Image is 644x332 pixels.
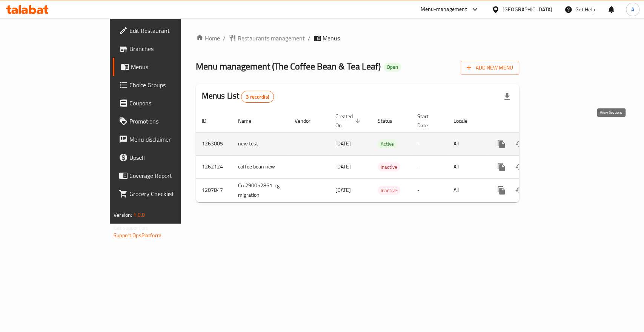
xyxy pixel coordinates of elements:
[453,116,477,125] span: Locale
[295,116,320,125] span: Vendor
[378,186,400,195] span: Inactive
[411,132,447,155] td: -
[113,167,217,185] a: Coverage Report
[510,181,529,199] button: Change Status
[510,135,529,153] button: Change Status
[486,110,571,133] th: Actions
[129,135,211,144] span: Menu disclaimer
[229,34,305,43] a: Restaurants management
[467,63,513,73] span: Add New Menu
[113,22,217,40] a: Edit Restaurant
[411,178,447,202] td: -
[232,155,289,178] td: coffee bean new
[129,117,211,126] span: Promotions
[113,40,217,58] a: Branches
[129,171,211,180] span: Coverage Report
[129,26,211,35] span: Edit Restaurant
[113,112,217,130] a: Promotions
[335,162,351,171] span: [DATE]
[378,139,397,148] div: Active
[196,34,519,43] nav: breadcrumb
[114,223,148,233] span: Get support on:
[113,130,217,148] a: Menu disclaimer
[129,189,211,198] span: Grocery Checklist
[202,90,274,103] h2: Menus List
[498,88,516,106] div: Export file
[238,116,261,125] span: Name
[378,116,402,125] span: Status
[378,140,397,148] span: Active
[417,112,438,130] span: Start Date
[113,76,217,94] a: Choice Groups
[378,163,400,171] span: Inactive
[335,112,363,130] span: Created On
[631,5,634,14] span: A
[411,155,447,178] td: -
[129,80,211,90] span: Choice Groups
[492,135,510,153] button: more
[447,132,486,155] td: All
[113,148,217,167] a: Upsell
[232,132,289,155] td: new test
[113,58,217,76] a: Menus
[323,34,340,43] span: Menus
[503,5,552,14] div: [GEOGRAPHIC_DATA]
[196,110,571,202] table: enhanced table
[129,44,211,53] span: Branches
[492,158,510,176] button: more
[113,94,217,112] a: Coupons
[131,62,211,71] span: Menus
[335,139,351,148] span: [DATE]
[447,155,486,178] td: All
[447,178,486,202] td: All
[335,185,351,195] span: [DATE]
[492,181,510,199] button: more
[461,61,519,75] button: Add New Menu
[308,34,310,43] li: /
[114,210,132,220] span: Version:
[113,185,217,203] a: Grocery Checklist
[421,5,467,14] div: Menu-management
[223,34,226,43] li: /
[202,116,216,125] span: ID
[129,99,211,108] span: Coupons
[241,91,274,103] div: Total records count
[232,178,289,202] td: Cn 290052861-cg migration
[238,34,305,43] span: Restaurants management
[196,58,381,75] span: Menu management ( The Coffee Bean & Tea Leaf )
[384,63,401,72] div: Open
[241,93,274,100] span: 3 record(s)
[384,64,401,70] span: Open
[129,153,211,162] span: Upsell
[114,230,161,240] a: Support.OpsPlatform
[378,162,400,171] div: Inactive
[133,210,145,220] span: 1.0.0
